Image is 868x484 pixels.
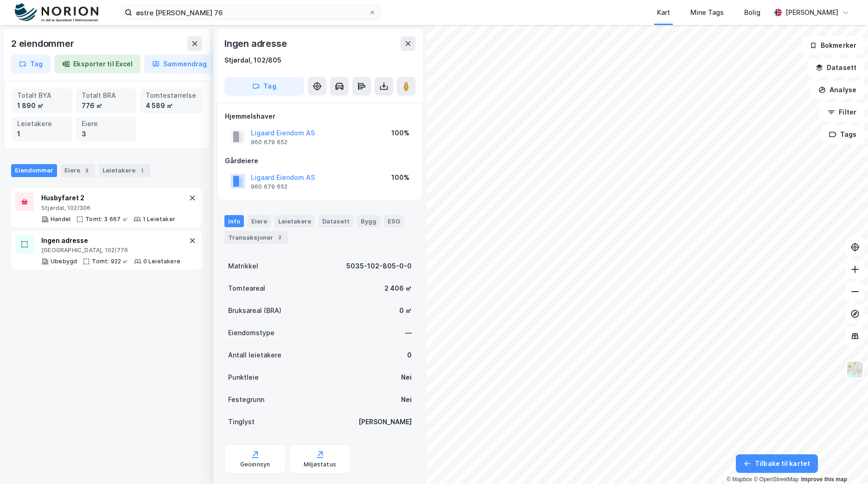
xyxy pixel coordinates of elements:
[51,216,70,223] div: Handel
[228,372,259,383] div: Punktleie
[82,129,131,139] div: 3
[51,258,77,265] div: Ubebygd
[357,215,380,227] div: Bygg
[240,461,270,468] div: Geoinnsyn
[11,36,76,51] div: 2 eiendommer
[41,192,175,204] div: Husbyfaret 2
[319,215,353,227] div: Datasett
[251,139,287,146] div: 960 679 652
[225,155,415,166] div: Gårdeiere
[61,164,95,177] div: Eiere
[17,119,67,129] div: Leietakere
[85,216,128,223] div: Tomt: 3 667 ㎡
[41,204,175,212] div: Stjørdal, 102/306
[657,7,670,18] div: Kart
[274,215,315,227] div: Leietakere
[801,476,847,483] a: Improve this map
[11,164,57,177] div: Eiendommer
[391,172,409,183] div: 100%
[401,372,412,383] div: Nei
[143,216,175,223] div: 1 Leietaker
[251,183,287,191] div: 960 679 652
[736,454,818,473] button: Tilbake til kartet
[391,127,409,139] div: 100%
[224,55,281,66] div: Stjørdal, 102/805
[808,58,864,77] button: Datasett
[753,476,798,483] a: OpenStreetMap
[785,7,838,18] div: [PERSON_NAME]
[820,103,864,121] button: Filter
[15,3,98,22] img: norion-logo.80e7a08dc31c2e691866.png
[41,235,180,246] div: Ingen adresse
[228,394,264,405] div: Festegrunn
[228,327,274,338] div: Eiendomstype
[228,416,255,427] div: Tinglyst
[399,305,412,316] div: 0 ㎡
[82,119,131,129] div: Eiere
[248,215,271,227] div: Eiere
[11,55,51,73] button: Tag
[407,350,412,361] div: 0
[690,7,724,18] div: Mine Tags
[132,6,369,19] input: Søk på adresse, matrikkel, gårdeiere, leietakere eller personer
[41,247,180,254] div: [GEOGRAPHIC_DATA], 102/776
[228,261,258,272] div: Matrikkel
[275,233,284,242] div: 2
[822,439,868,484] div: Kontrollprogram for chat
[143,258,180,265] div: 0 Leietakere
[17,129,67,139] div: 1
[228,350,281,361] div: Antall leietakere
[224,77,304,96] button: Tag
[405,327,412,338] div: —
[144,55,215,73] button: Sammendrag
[92,258,128,265] div: Tomt: 922 ㎡
[82,101,131,111] div: 776 ㎡
[384,215,404,227] div: ESG
[224,231,288,244] div: Transaksjoner
[228,283,265,294] div: Tomteareal
[744,7,760,18] div: Bolig
[99,164,150,177] div: Leietakere
[17,101,67,111] div: 1 890 ㎡
[811,81,864,99] button: Analyse
[358,416,412,427] div: [PERSON_NAME]
[346,261,412,272] div: 5035-102-805-0-0
[822,439,868,484] iframe: Chat Widget
[82,166,91,175] div: 3
[146,90,196,101] div: Tomtestørrelse
[224,215,244,227] div: Info
[228,305,281,316] div: Bruksareal (BRA)
[802,36,864,55] button: Bokmerker
[821,125,864,144] button: Tags
[17,90,67,101] div: Totalt BYA
[846,361,864,378] img: Z
[225,111,415,122] div: Hjemmelshaver
[54,55,140,73] button: Eksporter til Excel
[146,101,196,111] div: 4 589 ㎡
[224,36,288,51] div: Ingen adresse
[401,394,412,405] div: Nei
[137,166,147,175] div: 1
[727,476,752,483] a: Mapbox
[384,283,412,294] div: 2 406 ㎡
[82,90,131,101] div: Totalt BRA
[304,461,336,468] div: Miljøstatus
